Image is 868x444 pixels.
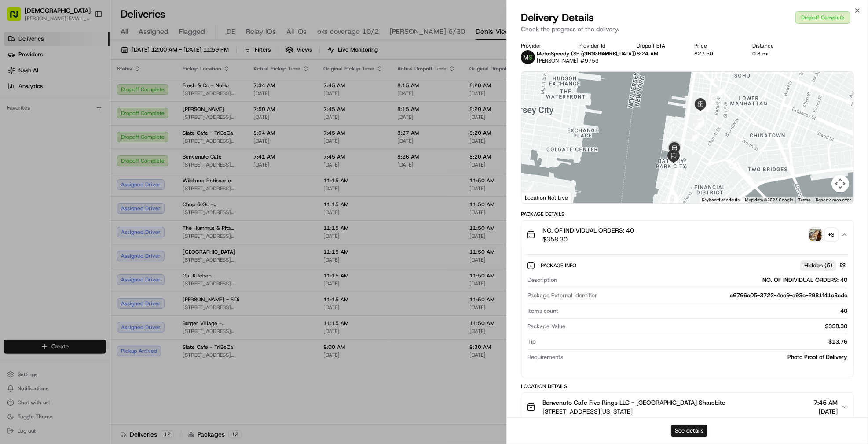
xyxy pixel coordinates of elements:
span: Hidden ( 5 ) [804,262,832,270]
span: Description [527,276,557,284]
img: metro_speed_logo.png [521,50,535,64]
a: Terms [798,197,810,202]
span: Package External Identifier [527,292,597,300]
div: 9 [694,120,704,129]
button: See details [671,425,707,437]
div: NO. OF INDIVIDUAL ORDERS: 40$358.30photo_proof_of_pickup image+3 [521,249,853,377]
div: $27.50 [694,50,738,57]
div: Package Details [521,211,854,218]
button: Benvenuto Cafe Five Rings LLC - [GEOGRAPHIC_DATA] Sharebite[STREET_ADDRESS][US_STATE]7:45 AM[DATE] [521,393,853,421]
div: 8:24 AM [637,50,681,57]
a: Open this area in Google Maps (opens a new window) [524,192,553,203]
div: Location Not Live [521,192,572,203]
button: Map camera controls [831,175,849,192]
div: 📗 [9,128,16,135]
div: + 3 [825,229,838,241]
span: Map data ©2025 Google [745,197,793,202]
a: 📗Knowledge Base [5,124,71,140]
img: Nash [9,8,26,26]
span: Pylon [88,149,106,155]
div: 💻 [74,128,81,135]
button: photo_proof_of_pickup image+3 [809,229,838,241]
div: 7 [693,116,703,126]
span: MetroSpeedy (SB [GEOGRAPHIC_DATA]) [537,50,636,57]
div: $13.76 [539,338,847,346]
span: Requirements [527,353,563,361]
span: Delivery Details [521,11,594,25]
span: [PERSON_NAME] #9753 [537,57,599,64]
div: We're available if you need us! [30,92,111,100]
img: photo_proof_of_pickup image [809,229,822,241]
span: API Documentation [83,127,141,136]
span: 7:45 AM [813,398,838,407]
input: Clear [23,56,145,66]
div: Photo Proof of Delivery [567,353,847,361]
span: $358.30 [542,235,634,244]
div: Price [694,42,738,49]
div: 5 [703,102,713,112]
span: Package Value [527,322,565,330]
div: 40 [562,307,847,315]
button: Hidden (5) [800,260,848,271]
div: Provider [521,42,565,49]
span: [STREET_ADDRESS][US_STATE] [542,407,725,416]
button: Keyboard shortcuts [702,197,740,203]
div: Start new chat [30,84,144,92]
a: Powered byPylon [62,148,106,155]
img: 1736555255976-a54dd68f-1ca7-489b-9aae-adbdc363a1c4 [9,84,25,100]
p: Check the progress of the delivery. [521,25,854,33]
a: Report a map error [816,197,851,202]
button: Lq3B120koXrSlgVtQSIORMX8 5IB9z5H0moeeWjJAGuP6t57o [579,50,623,57]
span: Benvenuto Cafe Five Rings LLC - [GEOGRAPHIC_DATA] Sharebite [542,398,725,407]
div: c6796c05-3722-4ee9-a93e-2981f41c3cdc [601,292,847,300]
p: Welcome 👋 [9,35,160,49]
button: Start new chat [150,86,160,97]
span: Knowledge Base [18,127,67,136]
span: Package Info [541,262,578,269]
span: NO. OF INDIVIDUAL ORDERS: 40 [542,226,634,235]
div: Location Details [521,383,854,390]
span: Tip [527,338,536,346]
div: 0.8 mi [752,50,796,57]
div: Distance [752,42,796,49]
div: Provider Id [579,42,623,49]
img: Google [524,192,553,203]
a: 💻API Documentation [71,124,145,140]
div: 10 [690,132,700,142]
div: $358.30 [569,322,847,330]
div: Dropoff ETA [637,42,681,49]
span: [DATE] [813,407,838,416]
button: NO. OF INDIVIDUAL ORDERS: 40$358.30photo_proof_of_pickup image+3 [521,221,853,249]
span: Items count [527,307,558,315]
div: 4 [715,87,725,96]
div: NO. OF INDIVIDUAL ORDERS: 40 [560,276,847,284]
